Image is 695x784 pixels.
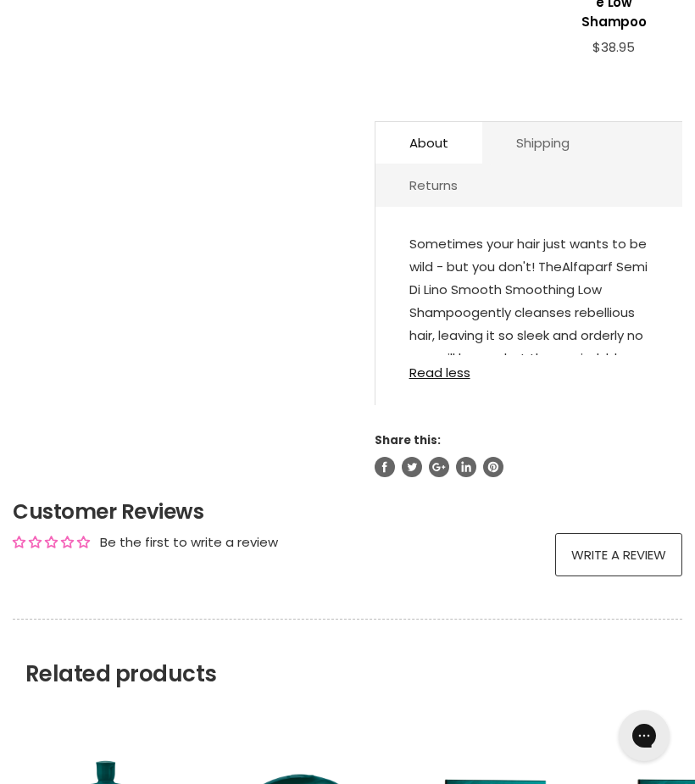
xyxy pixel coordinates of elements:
div: Average rating is 0.00 stars [13,533,90,551]
aside: Share this: [375,432,682,477]
a: Write a review [555,533,682,576]
a: Returns [375,164,492,206]
h2: Customer Reviews [13,498,682,526]
span: Sometimes your hair just wants to be wild - but you don't! The [409,235,647,275]
span: gently cleanses rebellious hair, leaving it so sleek and orderly no one will know what those wind... [409,303,643,390]
a: Shipping [482,122,603,164]
h2: Related products [13,619,682,687]
a: About [375,122,482,164]
span: $38.95 [592,38,635,56]
div: Be the first to write a review [100,533,278,551]
p: Alfaparf Semi Di Lino Smooth Smoothing Low Shampoo [409,232,648,396]
span: Share this: [375,432,441,448]
a: Read less [409,355,648,380]
iframe: Gorgias live chat messenger [610,704,678,767]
